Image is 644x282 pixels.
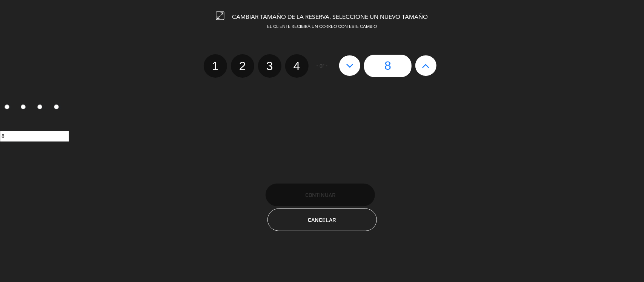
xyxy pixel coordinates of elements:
[308,217,336,223] span: Cancelar
[232,14,428,20] span: CAMBIAR TAMAÑO DE LA RESERVA. SELECCIONE UN NUEVO TAMAÑO
[37,104,42,109] input: 3
[231,54,254,78] label: 2
[21,104,26,109] input: 2
[5,104,9,109] input: 1
[33,101,50,114] label: 3
[317,61,328,70] span: - or -
[285,54,309,78] label: 4
[258,54,281,78] label: 3
[267,25,377,29] span: EL CLIENTE RECIBIRÁ UN CORREO CON ESTE CAMBIO
[305,192,335,198] span: Continuar
[204,54,227,78] label: 1
[54,104,59,109] input: 4
[266,184,375,206] button: Continuar
[267,208,377,231] button: Cancelar
[49,101,66,114] label: 4
[17,101,33,114] label: 2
